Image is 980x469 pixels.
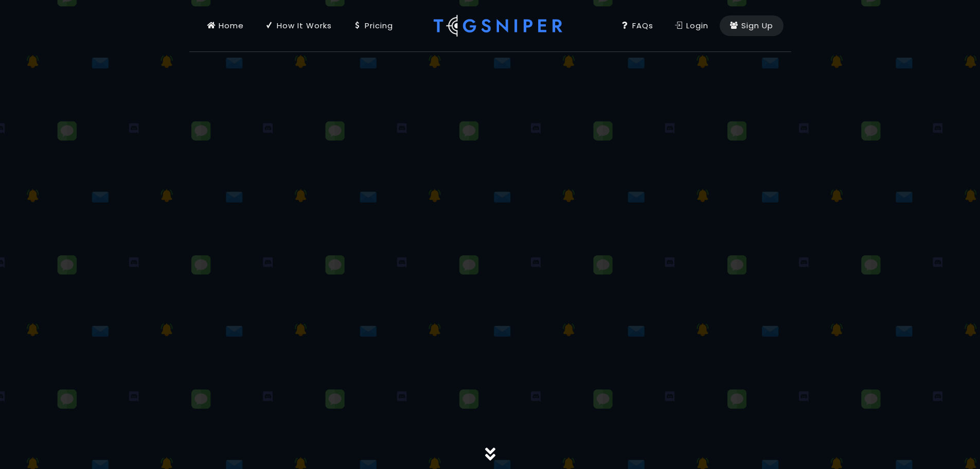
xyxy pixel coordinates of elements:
a: Sign Up [720,15,783,36]
div: How It Works [265,20,332,31]
div: Home [207,20,244,31]
div: Pricing [353,20,393,31]
div: Login [675,20,708,31]
div: FAQs [621,20,653,31]
div: Sign Up [730,20,773,31]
